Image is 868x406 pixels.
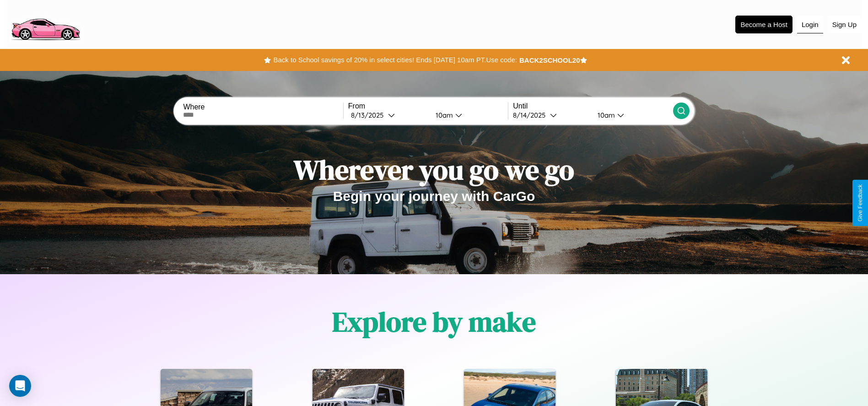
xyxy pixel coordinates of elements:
button: Become a Host [735,16,793,33]
div: 10am [593,111,617,119]
label: Until [513,102,673,110]
button: Login [797,16,823,33]
div: 10am [431,111,455,119]
img: logo [7,5,84,43]
button: 8/13/2025 [348,110,428,120]
div: Open Intercom Messenger [9,375,31,397]
label: From [348,102,508,110]
div: Give Feedback [857,184,863,222]
button: Back to School savings of 20% in select cities! Ends [DATE] 10am PT.Use code: [271,54,519,66]
button: 10am [590,110,673,120]
div: 8 / 13 / 2025 [351,111,388,119]
label: Where [183,103,343,111]
button: Sign Up [828,16,861,33]
b: BACK2SCHOOL20 [519,56,580,64]
button: 10am [428,110,508,120]
h1: Explore by make [332,303,536,341]
div: 8 / 14 / 2025 [513,111,550,119]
